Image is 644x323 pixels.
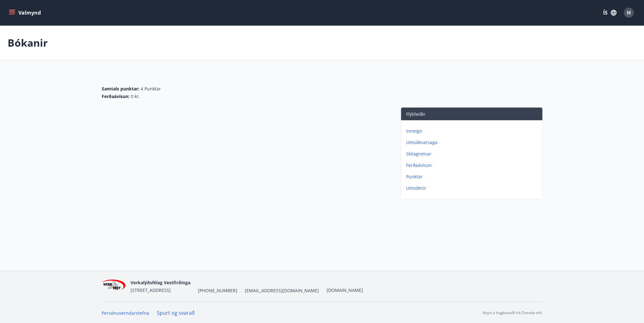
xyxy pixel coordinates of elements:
p: Punktar [406,174,540,180]
span: 0 kr. [131,93,140,100]
img: jihgzMk4dcgjRAW2aMgpbAqQEG7LZi0j9dOLAUvz.png [102,280,126,293]
span: H [627,9,631,16]
a: [DOMAIN_NAME] [327,287,363,293]
button: ÍS [600,7,620,18]
p: Umsóknir [406,185,540,191]
p: Ferðaávísun [406,162,540,168]
span: [PHONE_NUMBER] [198,287,237,294]
p: Skilagreinar [406,151,540,157]
p: Bókanir [8,36,48,50]
button: menu [8,7,43,18]
button: H [621,5,636,20]
p: Keyrt á hugbúnaði frá Dorado ehf. [483,310,543,316]
span: Ferðaávísun : [102,93,130,100]
span: Flýtileiðir [406,111,425,117]
span: [STREET_ADDRESS] [131,287,171,293]
span: [EMAIL_ADDRESS][DOMAIN_NAME] [245,287,319,294]
p: Inneign [406,128,540,134]
span: Verkalýðsfélag Vestfirðinga [131,280,190,286]
span: Samtals punktar : [102,86,139,92]
span: 4 Punktar [141,86,161,92]
a: Spurt og svarað [157,309,195,316]
a: Persónuverndarstefna [102,310,149,316]
p: Umsóknarsaga [406,139,540,146]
